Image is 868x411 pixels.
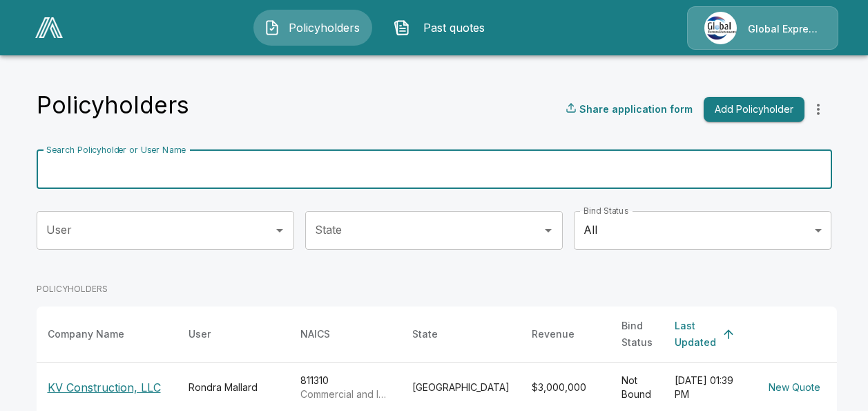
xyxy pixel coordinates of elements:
div: Last Updated [675,318,716,351]
button: Open [270,221,289,240]
a: Add Policyholder [698,97,804,122]
div: 811310 [300,374,390,401]
div: Revenue [532,326,575,342]
p: Share application form [579,102,693,116]
div: User [189,326,211,342]
button: Open [539,221,558,240]
th: Bind Status [610,307,664,363]
div: State [412,326,438,342]
img: Policyholders Icon [264,19,280,36]
span: Past quotes [416,19,492,36]
div: All [574,211,831,250]
div: Company Name [48,326,124,342]
label: Bind Status [584,205,628,217]
img: Past quotes Icon [394,19,410,36]
button: Policyholders IconPolicyholders [253,10,372,46]
button: New Quote [763,375,826,401]
p: KV Construction, LLC [48,379,166,396]
span: Policyholders [286,19,362,36]
h4: Policyholders [37,91,189,120]
button: more [804,95,832,123]
div: Rondra Mallard [189,381,278,394]
button: Past quotes IconPast quotes [383,10,502,46]
button: Add Policyholder [704,97,804,122]
label: Search Policyholder or User Name [46,144,186,156]
div: NAICS [300,326,330,342]
p: Commercial and Industrial Machinery and Equipment (except Automotive and Electronic) Repair and M... [300,387,390,401]
p: POLICYHOLDERS [37,283,837,295]
img: AA Logo [35,17,63,38]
